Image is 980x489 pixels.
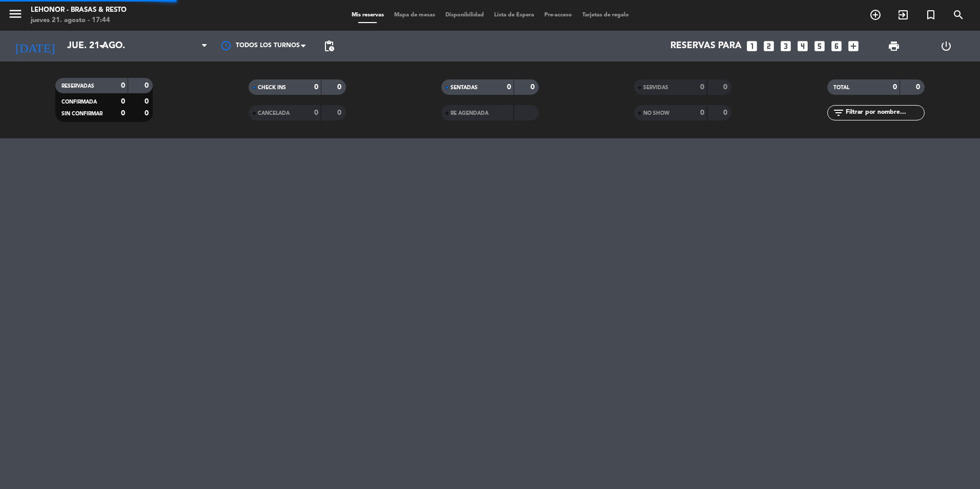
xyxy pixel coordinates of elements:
span: Mis reservas [346,12,389,18]
i: looks_6 [830,39,843,53]
span: Tarjetas de regalo [577,12,634,18]
i: looks_3 [779,39,792,53]
span: CONFIRMADA [62,99,97,105]
i: exit_to_app [897,9,909,21]
strong: 0 [121,98,125,105]
strong: 0 [723,84,729,91]
span: Mapa de mesas [389,12,440,18]
strong: 0 [121,82,125,89]
strong: 0 [337,109,343,116]
i: power_settings_new [940,40,952,52]
strong: 0 [893,84,897,91]
strong: 0 [121,110,125,117]
strong: 0 [700,109,704,116]
button: menu [8,6,23,25]
span: pending_actions [323,40,335,52]
strong: 0 [145,82,151,89]
span: Lista de Espera [489,12,539,18]
strong: 0 [700,84,704,91]
span: SENTADAS [451,85,478,90]
strong: 0 [507,84,511,91]
span: RE AGENDADA [451,111,488,116]
i: add_box [847,39,860,53]
i: search [952,9,965,21]
strong: 0 [337,84,343,91]
strong: 0 [723,109,729,116]
div: jueves 21. agosto - 17:44 [31,15,127,26]
i: menu [8,6,23,22]
input: Filtrar por nombre... [845,107,924,118]
span: RESERVADAS [62,84,94,89]
span: Disponibilidad [440,12,489,18]
strong: 0 [314,109,318,116]
div: Lehonor - Brasas & Resto [31,5,127,15]
span: SIN CONFIRMAR [62,111,103,116]
span: TOTAL [833,85,849,90]
i: looks_one [745,39,759,53]
strong: 0 [145,110,151,117]
strong: 0 [145,98,151,105]
span: print [888,40,900,52]
span: CANCELADA [258,111,290,116]
span: CHECK INS [258,85,286,90]
i: arrow_drop_down [95,40,108,52]
span: Reservas para [670,41,742,51]
strong: 0 [530,84,537,91]
i: filter_list [832,107,845,119]
i: looks_two [762,39,775,53]
strong: 0 [314,84,318,91]
i: turned_in_not [925,9,937,21]
i: looks_4 [796,39,809,53]
i: add_circle_outline [869,9,882,21]
span: SERVIDAS [643,85,668,90]
i: looks_5 [813,39,826,53]
span: NO SHOW [643,111,669,116]
i: [DATE] [8,35,62,57]
div: LOG OUT [920,31,972,62]
span: Pre-acceso [539,12,577,18]
strong: 0 [916,84,922,91]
